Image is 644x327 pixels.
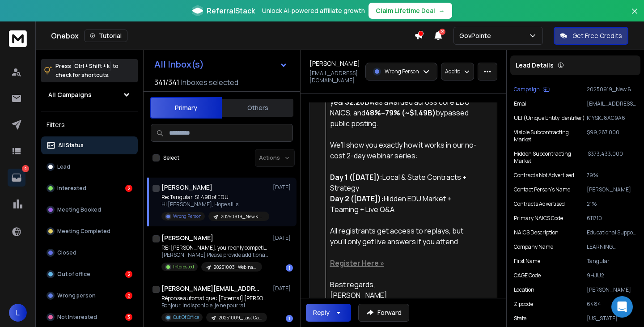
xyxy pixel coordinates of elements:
h1: All Campaigns [48,90,92,99]
p: 20251003_Webinar-[PERSON_NAME](1008-09)-Nationwide Security Service Contracts [214,264,257,271]
span: → [439,6,445,15]
div: Onebox [51,30,414,42]
p: Out Of Office [173,314,199,321]
p: 20250919_New & Unopened-Webinar-[PERSON_NAME](09024-25)-NAICS EDU Support - Nationwide Contracts [221,213,264,220]
div: 1 [286,315,293,322]
a: Register Here » [330,258,384,268]
p: [DATE] [273,184,293,191]
p: 9HJU2 [587,272,637,279]
p: [EMAIL_ADDRESS][DOMAIN_NAME] [587,100,637,107]
p: Re: Tangular, $1.49B of EDU [161,194,269,201]
p: Réponse automatique : [External] [PERSON_NAME], 22% [161,295,269,302]
button: Meeting Booked [41,201,138,219]
h1: All Inbox(s) [154,60,204,69]
p: $373,433,000 [588,150,637,165]
p: [EMAIL_ADDRESS][DOMAIN_NAME] [309,70,360,84]
p: Hidden Subcontracting Market [514,150,588,165]
p: Press to check for shortcuts. [55,62,119,80]
span: 341 / 341 [154,77,179,88]
p: K1YSKJ8AC9A6 [587,115,637,122]
p: CAGE code [514,272,541,279]
p: Hi [PERSON_NAME], Hope all is [161,201,269,208]
p: Get Free Credits [572,31,622,40]
button: L [9,304,27,322]
p: 611710 [587,215,637,222]
p: Meeting Completed [57,228,110,235]
p: Campaign [514,86,540,93]
p: $99,267,000 [587,129,637,143]
p: State [514,315,526,322]
p: Lead [57,163,70,170]
h1: [PERSON_NAME] [161,234,213,242]
div: Open Intercom Messenger [611,296,633,318]
h1: [PERSON_NAME] [161,183,212,192]
button: Claim Lifetime Deal→ [369,3,452,19]
span: 29 [439,29,445,35]
p: Educational Support Services [587,229,637,236]
div: Hidden EDU Market + Teaming + Live Q&A [330,193,477,215]
p: Wrong Person [385,68,419,75]
p: Closed [57,249,76,256]
strong: Day 2 ([DATE]): [330,194,384,204]
p: 6484 [587,301,637,308]
button: All Status [41,136,138,154]
button: Closed [41,244,138,262]
div: [PERSON_NAME] [330,290,477,301]
div: 2 [125,292,132,299]
p: Wrong person [57,292,96,299]
p: Contact person's name [514,186,570,193]
div: 2 [125,185,132,192]
p: Tangular [587,258,637,265]
p: Contracts Advertised [514,200,565,208]
p: Not Interested [57,314,97,321]
p: First Name [514,258,540,265]
div: 2 [125,271,132,278]
button: Meeting Completed [41,222,138,240]
button: Close banner [629,5,640,27]
span: ReferralStack [207,5,255,16]
strong: 48%–79% (~$1.49B) [365,108,436,118]
p: Wrong Person [173,213,201,220]
span: Ctrl + Shift + k [73,61,111,71]
button: Out of office2 [41,265,138,283]
h3: Inboxes selected [181,77,238,88]
p: RE: [PERSON_NAME], you’re only competing [161,244,269,251]
button: Forward [358,304,409,322]
button: Wrong person2 [41,287,138,305]
div: Best regards, [330,279,477,290]
button: Tutorial [84,30,127,42]
button: Reply [306,304,351,322]
p: LEARNING ADVANTAGE NETWORK DIVERSIFIED, LLC [587,243,637,251]
p: [PERSON_NAME] [587,186,637,193]
p: 20250919_New & Unopened-Webinar-[PERSON_NAME](09024-25)-NAICS EDU Support - Nationwide Contracts [587,86,637,93]
button: All Inbox(s) [147,55,295,73]
p: [PERSON_NAME] Please provide additional information [161,251,269,259]
p: 79% [587,172,637,179]
label: Select [163,154,179,161]
button: Get Free Credits [554,27,628,45]
p: Lead Details [516,61,554,70]
p: [PERSON_NAME] [587,286,637,293]
strong: Day 1 ([DATE]): [330,172,382,182]
p: NAICS Description [514,229,559,236]
p: [US_STATE] [587,315,637,322]
p: Out of office [57,271,90,278]
button: Campaign [514,86,550,93]
div: We’ll show you exactly how it works in our no-cost 2-day webinar series: [330,140,477,161]
p: Primary NAICS code [514,215,563,222]
p: 20251009_Last Campaign-Webinar-[PERSON_NAME](1015-16)-Nationwide Facility Support Contracts [219,314,262,321]
div: 3 [125,314,132,321]
button: All Campaigns [41,86,138,104]
p: Email [514,100,528,107]
p: Company Name [514,243,553,251]
p: All Status [58,142,84,149]
p: [DATE] [273,234,293,242]
p: Add to [445,68,460,75]
button: Lead [41,158,138,176]
p: Zipcode [514,301,533,308]
p: 9 [22,165,29,172]
h3: Filters [41,119,138,131]
h1: [PERSON_NAME] [309,59,360,68]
